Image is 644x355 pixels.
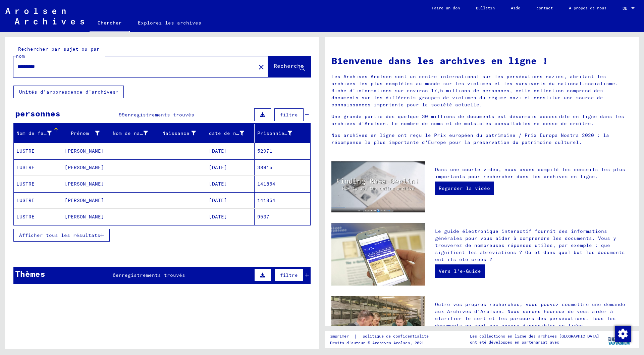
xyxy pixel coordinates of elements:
[16,130,59,136] font: Nom de famille
[257,130,293,136] font: Prisonnier #
[16,197,35,203] font: LUSTRE
[16,148,35,154] font: LUSTRE
[536,5,553,10] font: contact
[209,164,227,170] font: [DATE]
[435,301,625,328] font: Outre vos propres recherches, vous pouvez soumettre une demande aux Archives d'Arolsen. Nous sero...
[331,73,618,108] font: Les Archives Arolsen sont un centre international sur les persécutions nazies, abritant les archi...
[14,124,62,143] mat-header-cell: Nom de famille
[19,232,100,238] font: Afficher tous les résultats
[13,86,124,98] button: Unités d'arborescence d'archives
[90,15,130,32] a: Chercher
[331,113,624,126] font: Une grande partie des quelque 30 millions de documents est désormais accessible en ligne dans les...
[511,5,520,10] font: Aide
[354,333,357,339] font: |
[257,181,275,187] font: 141854
[62,124,110,143] mat-header-cell: Prénom
[16,164,35,170] font: LUSTRE
[158,124,207,143] mat-header-cell: Naissance
[330,333,354,340] a: imprimer
[209,148,227,154] font: [DATE]
[65,148,104,154] font: [PERSON_NAME]
[257,128,303,139] div: Prisonnier #
[206,124,255,143] mat-header-cell: date de naissance
[280,112,298,118] font: filtre
[98,20,122,26] font: Chercher
[15,269,45,279] font: Thèmes
[110,124,158,143] mat-header-cell: Nom de naissance
[16,214,35,220] font: LUSTRE
[161,128,206,139] div: Naissance
[209,197,227,203] font: [DATE]
[209,128,254,139] div: date de naissance
[331,223,425,286] img: eguide.jpg
[162,130,190,136] font: Naissance
[274,62,304,69] font: Recherche
[330,334,349,339] font: imprimer
[113,272,116,278] font: 6
[209,130,260,136] font: date de naissance
[255,124,311,143] mat-header-cell: Prisonnier #
[363,334,429,339] font: politique de confidentialité
[615,326,631,342] img: Modifier le consentement
[65,181,104,187] font: [PERSON_NAME]
[257,214,269,220] font: 9537
[19,89,116,95] font: Unités d'arborescence d'archives
[257,63,265,71] mat-icon: close
[257,148,272,154] font: 52971
[71,130,89,136] font: Prénom
[476,5,495,10] font: Bulletin
[623,6,627,11] font: DE
[13,229,110,242] button: Afficher tous les résultats
[257,164,272,170] font: 38915
[125,112,194,118] font: enregistrements trouvés
[280,272,298,278] font: filtre
[65,128,110,139] div: Prénom
[331,161,425,212] img: video.jpg
[435,228,625,262] font: Le guide électronique interactif fournit des informations générales pour vous aider à comprendre ...
[470,334,599,339] font: Les collections en ligne des archives [GEOGRAPHIC_DATA]
[330,340,424,345] font: Droits d'auteur © Archives Arolsen, 2021
[119,112,125,118] font: 99
[435,264,485,278] a: Vers l'e-Guide
[569,5,606,10] font: À propos de nous
[16,128,62,139] div: Nom de famille
[255,60,268,73] button: Clair
[257,197,275,203] font: 141854
[439,185,490,191] font: Regarder la vidéo
[435,182,494,195] a: Regarder la vidéo
[274,269,304,282] button: filtre
[331,132,609,145] font: Nos archives en ligne ont reçu le Prix européen du patrimoine / Prix Europa Nostra 2020 : la réco...
[16,181,35,187] font: LUSTRE
[357,333,437,340] a: politique de confidentialité
[116,272,185,278] font: enregistrements trouvés
[65,197,104,203] font: [PERSON_NAME]
[138,20,201,26] font: Explorez les archives
[130,15,209,31] a: Explorez les archives
[432,5,460,10] font: Faire un don
[439,268,481,274] font: Vers l'e-Guide
[5,8,84,24] img: Arolsen_neg.svg
[607,331,632,348] img: yv_logo.png
[113,130,161,136] font: Nom de naissance
[209,181,227,187] font: [DATE]
[470,340,559,345] font: ont été développés en partenariat avec
[113,128,158,139] div: Nom de naissance
[435,166,625,180] font: Dans une courte vidéo, nous avons compilé les conseils les plus importants pour rechercher dans l...
[268,56,311,77] button: Recherche
[65,214,104,220] font: [PERSON_NAME]
[274,108,304,121] button: filtre
[16,46,100,59] font: Rechercher par sujet ou par nom
[209,214,227,220] font: [DATE]
[331,55,548,66] font: Bienvenue dans les archives en ligne !
[65,164,104,170] font: [PERSON_NAME]
[15,108,60,118] font: personnes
